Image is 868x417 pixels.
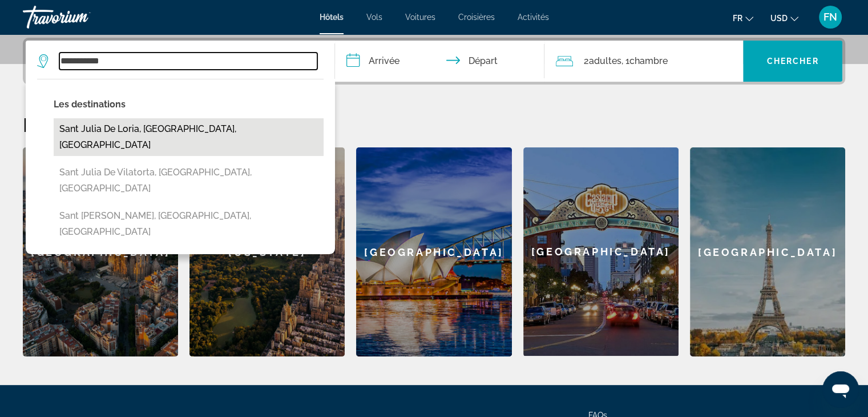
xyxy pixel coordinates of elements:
[23,113,845,136] h2: Destinations en vedette
[690,147,845,356] a: [GEOGRAPHIC_DATA]
[54,97,324,113] p: Les destinations
[23,2,137,32] a: Travorium
[23,147,178,356] a: [GEOGRAPHIC_DATA]
[335,41,545,82] button: Check in and out dates
[822,371,859,408] iframe: Bouton de lancement de la fenêtre de messagerie
[356,147,511,356] a: [GEOGRAPHIC_DATA]
[823,11,837,23] span: FN
[767,57,819,66] span: Chercher
[588,55,621,66] span: Adultes
[320,13,344,22] a: Hôtels
[621,53,667,69] span: , 1
[629,55,667,66] span: Chambre
[815,5,845,29] button: User Menu
[544,41,743,82] button: Travelers: 2 adults, 0 children
[54,162,324,199] button: Sant Julia De Vilatorta, [GEOGRAPHIC_DATA], [GEOGRAPHIC_DATA]
[54,118,324,156] button: Sant Julia De Loria, [GEOGRAPHIC_DATA], [GEOGRAPHIC_DATA]
[733,10,753,26] button: Change language
[770,10,798,26] button: Change currency
[523,147,679,356] a: [GEOGRAPHIC_DATA]
[366,13,382,22] a: Vols
[405,13,435,22] a: Voitures
[770,14,788,23] span: USD
[26,41,842,82] div: Search widget
[518,13,549,22] a: Activités
[743,41,842,82] button: Chercher
[54,205,324,243] button: Sant [PERSON_NAME], [GEOGRAPHIC_DATA], [GEOGRAPHIC_DATA]
[458,13,495,22] a: Croisières
[523,147,679,356] div: [GEOGRAPHIC_DATA]
[583,53,621,69] span: 2
[733,14,742,23] span: fr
